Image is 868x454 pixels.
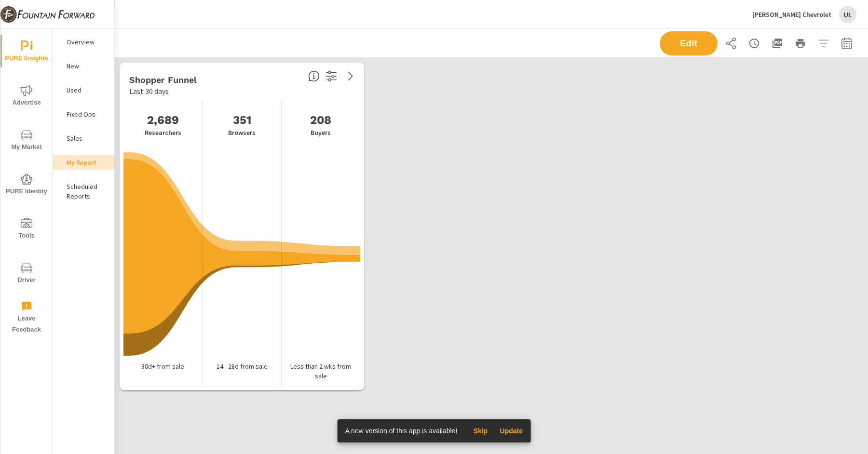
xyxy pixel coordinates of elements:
p: New [67,61,107,71]
p: Scheduled Reports [67,182,107,201]
span: Edit [669,39,708,48]
button: Update [496,423,527,439]
p: [PERSON_NAME] Chevrolet [752,10,831,19]
div: Sales [53,131,114,146]
span: PURE Identity [3,174,50,197]
button: "Export Report to PDF" [768,34,787,53]
p: My Report [67,158,107,167]
button: Edit [660,31,718,55]
span: A new version of this app is available! [345,427,458,435]
span: Skip [469,427,492,435]
button: Skip [465,423,496,439]
span: Tools [3,218,50,241]
span: Leave Feedback [3,301,50,335]
p: Sales [67,134,107,143]
div: Fixed Ops [53,107,114,121]
a: See more details in report [343,68,358,84]
span: Know where every customer is during their purchase journey. View customer activity from first cli... [308,70,320,82]
button: Select Date Range [837,34,856,53]
h5: Shopper Funnel [129,75,197,85]
div: Scheduled Reports [53,179,114,203]
span: Driver [3,262,50,286]
p: Used [67,85,107,95]
button: Print Report [791,34,810,53]
div: New [53,59,114,73]
p: Overview [67,37,107,47]
span: My Market [3,129,50,153]
button: Share Report [721,34,741,53]
span: Update [500,427,523,435]
div: Overview [53,35,114,49]
div: My Report [53,155,114,170]
span: Advertise [3,85,50,108]
p: Last 30 days [129,85,169,97]
div: nav menu [0,29,53,339]
span: PURE Insights [3,40,50,64]
div: Used [53,83,114,97]
div: UL [839,6,856,23]
p: Fixed Ops [67,109,107,119]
